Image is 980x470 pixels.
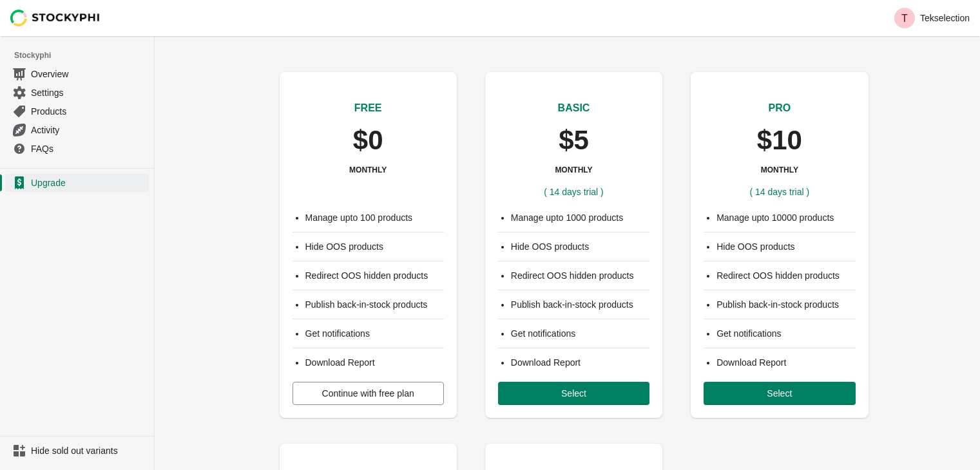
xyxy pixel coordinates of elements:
li: Download Report [716,356,855,369]
span: Settings [31,86,146,99]
h3: MONTHLY [761,165,798,175]
span: Products [31,105,146,118]
a: FAQs [5,139,149,158]
li: Redirect OOS hidden products [511,269,649,282]
a: Activity [5,120,149,139]
li: Redirect OOS hidden products [716,269,855,282]
li: Hide OOS products [305,240,444,253]
h3: MONTHLY [555,165,592,175]
p: $5 [559,126,589,155]
span: Continue with free plan [322,388,414,399]
span: Overview [31,68,146,80]
li: Get notifications [716,327,855,340]
button: Avatar with initials TTekselection [889,5,975,31]
span: BASIC [558,102,590,113]
span: Select [561,388,586,399]
p: Tekselection [920,13,970,23]
a: Upgrade [5,174,149,192]
text: T [901,13,908,24]
li: Hide OOS products [511,240,649,253]
li: Publish back-in-stock products [305,298,444,311]
a: Overview [5,64,149,83]
li: Publish back-in-stock products [511,298,649,311]
span: PRO [768,102,791,113]
li: Manage upto 100 products [305,211,444,224]
span: FREE [354,102,382,113]
a: Products [5,102,149,120]
li: Get notifications [511,327,649,340]
p: $0 [353,126,383,155]
h3: MONTHLY [349,165,387,175]
a: Hide sold out variants [5,442,149,460]
span: FAQs [31,142,146,155]
li: Redirect OOS hidden products [305,269,444,282]
li: Download Report [511,356,649,369]
span: Activity [31,124,146,136]
p: $10 [757,126,802,155]
span: Select [767,388,792,399]
button: Select [704,382,855,405]
button: Continue with free plan [293,382,444,405]
a: Settings [5,83,149,102]
li: Hide OOS products [716,240,855,253]
li: Download Report [305,356,444,369]
li: Manage upto 1000 products [511,211,649,224]
span: Stockyphi [14,49,154,62]
span: ( 14 days trial ) [750,187,810,197]
span: Upgrade [31,176,146,189]
span: ( 14 days trial ) [544,187,604,197]
li: Publish back-in-stock products [716,298,855,311]
button: Select [498,382,649,405]
li: Get notifications [305,327,444,340]
img: Stockyphi [10,10,101,26]
span: Hide sold out variants [31,444,146,457]
li: Manage upto 10000 products [716,211,855,224]
span: Avatar with initials T [894,8,915,28]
